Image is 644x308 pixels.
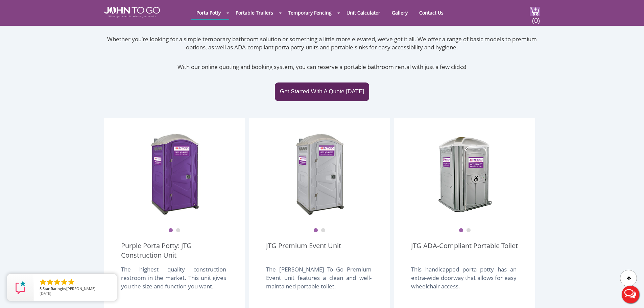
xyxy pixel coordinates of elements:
[168,228,173,233] button: 1 of 2
[176,228,181,233] button: 2 of 2
[121,265,226,298] div: The highest quality construction restroom in the market. This unit gives you the size and functio...
[40,287,112,291] span: by
[266,241,341,260] a: JTG Premium Event Unit
[313,228,318,233] button: 1 of 2
[530,7,540,16] img: cart a
[43,286,62,291] span: Star Rating
[275,82,369,101] a: Get Started With A Quote [DATE]
[231,6,278,19] a: Portable Trailers
[104,7,160,18] img: JOHN to go
[411,241,518,260] a: JTG ADA-Compliant Portable Toilet
[53,278,61,286] li: 
[46,278,54,286] li: 
[466,228,471,233] button: 2 of 2
[387,6,413,19] a: Gallery
[438,132,492,216] img: ADA Handicapped Accessible Unit
[40,286,42,291] span: 5
[266,265,371,298] div: The [PERSON_NAME] To Go Premium Event unit features a clean and well-maintained portable toilet.
[60,278,68,286] li: 
[617,281,644,308] button: Live Chat
[321,228,326,233] button: 2 of 2
[283,6,337,19] a: Temporary Fencing
[191,6,226,19] a: Porta Potty
[67,278,75,286] li: 
[121,241,228,260] a: Purple Porta Potty: JTG Construction Unit
[532,10,540,25] span: (0)
[411,265,516,298] div: This handicapped porta potty has an extra-wide doorway that allows for easy wheelchair access.
[66,286,96,291] span: [PERSON_NAME]
[40,291,51,296] span: [DATE]
[459,228,463,233] button: 1 of 2
[104,35,540,52] p: Whether you’re looking for a simple temporary bathroom solution or something a little more elevat...
[14,281,27,294] img: Review Rating
[104,63,540,71] p: With our online quoting and booking system, you can reserve a portable bathroom rental with just ...
[414,6,449,19] a: Contact Us
[341,6,385,19] a: Unit Calculator
[39,278,47,286] li: 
